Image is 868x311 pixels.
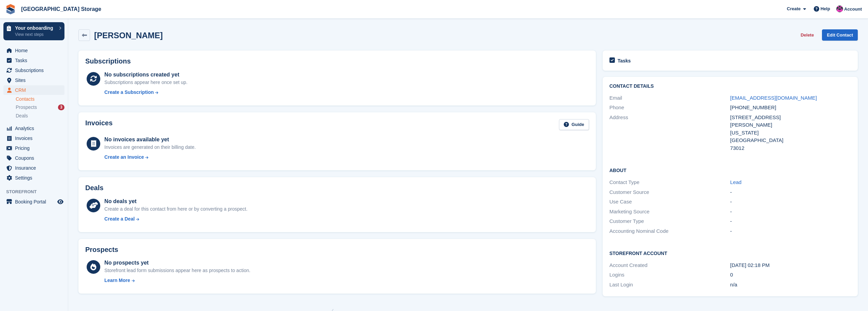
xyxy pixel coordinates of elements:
[730,198,851,206] div: -
[821,5,830,12] span: Help
[85,119,113,130] h2: Invoices
[15,56,56,65] span: Tasks
[730,104,851,112] div: [PHONE_NUMBER]
[609,188,730,196] div: Customer Source
[609,84,851,89] h2: Contact Details
[609,217,730,225] div: Customer Type
[16,112,64,119] a: Deals
[3,124,64,133] a: menu
[15,163,56,173] span: Insurance
[16,104,37,111] span: Prospects
[15,143,56,153] span: Pricing
[15,31,56,38] p: View next steps
[15,75,56,85] span: Sites
[559,119,589,130] a: Guide
[609,208,730,216] div: Marketing Source
[104,267,250,274] div: Storefront lead form submissions appear here as prospects to action.
[3,46,64,55] a: menu
[730,95,817,101] a: [EMAIL_ADDRESS][DOMAIN_NAME]
[798,29,816,41] button: Delete
[730,188,851,196] div: -
[730,271,851,279] div: 0
[609,271,730,279] div: Logins
[104,215,135,223] div: Create a Deal
[15,46,56,55] span: Home
[15,66,56,75] span: Subscriptions
[104,277,250,284] a: Learn More
[730,137,851,144] div: [GEOGRAPHIC_DATA]
[104,215,247,223] a: Create a Deal
[16,113,28,119] span: Deals
[104,277,130,284] div: Learn More
[730,261,851,269] div: [DATE] 02:18 PM
[85,184,103,192] h2: Deals
[730,121,851,129] div: [PERSON_NAME]
[3,197,64,207] a: menu
[104,197,247,206] div: No deals yet
[787,5,800,12] span: Create
[104,71,188,79] div: No subscriptions created yet
[3,85,64,95] a: menu
[609,179,730,186] div: Contact Type
[15,85,56,95] span: CRM
[3,56,64,65] a: menu
[844,6,862,13] span: Account
[6,188,68,195] span: Storefront
[609,167,851,173] h2: About
[104,89,188,96] a: Create a Subscription
[104,154,144,161] div: Create an Invoice
[618,58,631,64] h2: Tasks
[104,79,188,86] div: Subscriptions appear here once set up.
[15,26,56,30] p: Your onboarding
[16,96,64,102] a: Contacts
[609,198,730,206] div: Use Case
[104,206,247,213] div: Create a deal for this contact from here or by converting a prospect.
[730,114,851,122] div: [STREET_ADDRESS]
[3,75,64,85] a: menu
[58,104,64,110] div: 3
[104,136,196,144] div: No invoices available yet
[15,173,56,183] span: Settings
[104,259,250,267] div: No prospects yet
[3,163,64,173] a: menu
[5,4,16,14] img: stora-icon-8386f47178a22dfd0bd8f6a31ec36ba5ce8667c1dd55bd0f319d3a0aa187defe.svg
[609,104,730,112] div: Phone
[836,5,843,12] img: Jantz Morgan
[730,217,851,225] div: -
[104,154,196,161] a: Create an Invoice
[85,57,589,65] h2: Subscriptions
[15,153,56,163] span: Coupons
[104,89,154,96] div: Create a Subscription
[609,227,730,235] div: Accounting Nominal Code
[15,124,56,133] span: Analytics
[3,66,64,75] a: menu
[16,104,64,111] a: Prospects 3
[730,227,851,235] div: -
[104,144,196,151] div: Invoices are generated on their billing date.
[3,143,64,153] a: menu
[85,246,118,254] h2: Prospects
[3,153,64,163] a: menu
[18,3,104,15] a: [GEOGRAPHIC_DATA] Storage
[730,179,741,185] a: Lead
[609,94,730,102] div: Email
[822,29,858,41] a: Edit Contact
[730,129,851,137] div: [US_STATE]
[609,250,851,256] h2: Storefront Account
[15,133,56,143] span: Invoices
[56,198,64,206] a: Preview store
[609,281,730,289] div: Last Login
[15,197,56,207] span: Booking Portal
[3,22,64,40] a: Your onboarding View next steps
[3,133,64,143] a: menu
[609,114,730,152] div: Address
[730,281,851,289] div: n/a
[730,208,851,216] div: -
[730,144,851,152] div: 73012
[94,31,163,40] h2: [PERSON_NAME]
[3,173,64,183] a: menu
[609,261,730,269] div: Account Created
